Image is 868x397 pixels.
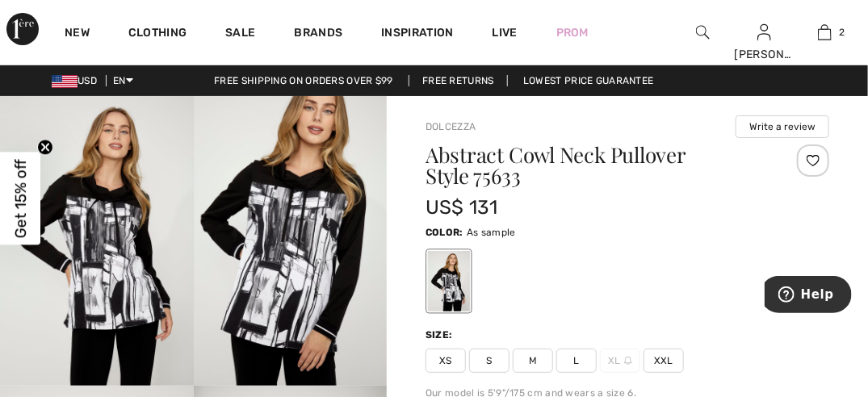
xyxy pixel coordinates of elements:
a: Free Returns [409,75,508,86]
div: As sample [428,251,470,311]
span: EN [113,75,133,86]
span: XL [600,349,640,373]
span: As sample [467,227,516,238]
img: 1ère Avenue [6,13,39,45]
div: Size: [426,328,456,342]
a: Live [493,24,518,41]
span: Get 15% off [11,159,30,238]
a: Sale [225,26,255,43]
a: Sign In [757,24,771,40]
a: Lowest Price Guarantee [510,75,667,86]
h1: Abstract Cowl Neck Pullover Style 75633 [426,144,762,186]
span: S [469,349,509,373]
a: Dolcezza [426,121,476,132]
img: search the website [696,23,710,42]
img: My Bag [818,23,832,42]
a: Prom [556,24,589,41]
a: Brands [295,26,343,43]
iframe: Opens a widget where you can find more information [765,276,852,316]
a: Free shipping on orders over $99 [201,75,406,86]
img: Abstract Cowl Neck Pullover Style 75633. 2 [194,96,388,386]
a: New [65,26,90,43]
img: US Dollar [52,75,78,88]
span: Inspiration [381,26,453,43]
button: Write a review [736,115,829,138]
a: Clothing [128,26,187,43]
span: XXL [644,349,684,373]
span: US$ 131 [426,196,497,219]
div: [PERSON_NAME] [735,46,794,63]
button: Close teaser [37,140,53,156]
span: Color: [426,227,463,238]
span: 2 [840,25,845,40]
span: M [513,349,553,373]
img: My Info [757,23,771,42]
span: XS [426,349,466,373]
span: L [556,349,597,373]
span: USD [52,75,103,86]
a: 2 [795,23,854,42]
img: ring-m.svg [624,357,632,365]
